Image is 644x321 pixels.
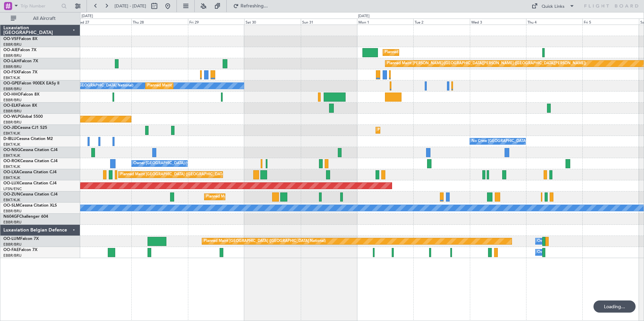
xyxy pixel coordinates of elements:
span: OO-WLP [3,115,20,119]
a: EBKT/KJK [3,198,20,203]
div: Fri 29 [188,19,244,25]
a: LFSN/ENC [3,186,22,191]
span: OO-NSG [3,148,20,152]
span: OO-SLM [3,204,20,208]
span: D-IBLU [3,137,17,141]
button: Refreshing... [230,1,270,11]
span: OO-GPE [3,81,19,85]
div: Sun 31 [301,19,357,25]
span: OO-VSF [3,37,19,41]
a: OO-NSGCessna Citation CJ4 [3,148,58,152]
div: Owner [GEOGRAPHIC_DATA]-[GEOGRAPHIC_DATA] [133,158,224,169]
span: Refreshing... [240,4,268,8]
div: Planned Maint [GEOGRAPHIC_DATA] ([GEOGRAPHIC_DATA] National) [204,236,326,246]
a: D-IBLUCessna Citation M2 [3,137,53,141]
a: OO-ZUNCessna Citation CJ4 [3,192,58,197]
a: OO-AIEFalcon 7X [3,48,36,52]
div: Planned Maint Kortrijk-[GEOGRAPHIC_DATA] [206,192,285,202]
a: OO-ROKCessna Citation CJ4 [3,159,58,163]
span: [DATE] - [DATE] [115,3,146,9]
a: EBBR/BRU [3,220,22,225]
button: Quick Links [528,1,578,11]
a: OO-HHOFalcon 8X [3,93,39,97]
span: OO-LUX [3,181,19,185]
a: OO-LXACessna Citation CJ4 [3,170,57,174]
div: Planned Maint [GEOGRAPHIC_DATA] ([GEOGRAPHIC_DATA]) [385,47,491,58]
span: OO-FSX [3,70,19,74]
a: EBBR/BRU [3,242,22,247]
a: OO-VSFFalcon 8X [3,37,37,41]
span: OO-ROK [3,159,20,163]
div: Planned Maint [GEOGRAPHIC_DATA] ([GEOGRAPHIC_DATA] National) [147,81,269,91]
div: Owner Melsbroek Air Base [537,236,583,246]
a: OO-FSXFalcon 7X [3,70,37,74]
a: EBKT/KJK [3,142,20,147]
div: Fri 5 [582,19,639,25]
div: Mon 1 [357,19,413,25]
a: EBBR/BRU [3,253,22,258]
div: Sat 30 [244,19,300,25]
a: EBBR/BRU [3,86,22,92]
div: Quick Links [542,3,565,10]
span: OO-AIE [3,48,18,52]
a: OO-JIDCessna CJ1 525 [3,126,47,130]
a: EBBR/BRU [3,98,22,103]
span: OO-ZUN [3,192,20,197]
div: [DATE] [82,13,93,19]
div: Wed 27 [75,19,131,25]
a: EBBR/BRU [3,42,22,47]
a: EBBR/BRU [3,64,22,69]
div: Owner Melsbroek Air Base [537,247,583,257]
a: OO-WLPGlobal 5500 [3,115,43,119]
a: EBKT/KJK [3,75,20,80]
a: OO-GPEFalcon 900EX EASy II [3,81,59,85]
a: OO-LUXCessna Citation CJ4 [3,181,57,185]
a: EBKT/KJK [3,153,20,158]
span: OO-HHO [3,93,21,97]
a: EBBR/BRU [3,209,22,214]
a: OO-ELKFalcon 8X [3,104,37,108]
a: EBBR/BRU [3,53,22,58]
span: OO-LAH [3,59,20,63]
div: No Crew [GEOGRAPHIC_DATA] ([GEOGRAPHIC_DATA] National) [472,136,584,146]
a: EBBR/BRU [3,120,22,125]
span: OO-FAE [3,248,19,252]
span: N604GF [3,215,19,219]
a: EBBR/BRU [3,109,22,114]
div: Thu 28 [131,19,188,25]
div: Thu 4 [526,19,582,25]
span: OO-JID [3,126,18,130]
div: Loading... [593,300,636,313]
a: EBKT/KJK [3,175,20,180]
input: Trip Number [21,1,59,11]
a: OO-LUMFalcon 7X [3,237,39,241]
a: OO-LAHFalcon 7X [3,59,38,63]
div: Planned Maint Kortrijk-[GEOGRAPHIC_DATA] [378,125,456,135]
a: EBKT/KJK [3,164,20,169]
a: N604GFChallenger 604 [3,215,48,219]
span: All Aircraft [18,16,71,21]
div: Wed 3 [470,19,526,25]
button: All Aircraft [7,13,73,24]
div: Planned Maint [GEOGRAPHIC_DATA] ([GEOGRAPHIC_DATA] National) [120,170,242,180]
span: OO-LXA [3,170,19,174]
a: OO-SLMCessna Citation XLS [3,204,57,208]
div: Tue 2 [413,19,470,25]
a: EBKT/KJK [3,131,20,136]
div: [DATE] [358,13,369,19]
a: OO-FAEFalcon 7X [3,248,37,252]
span: OO-ELK [3,104,19,108]
span: OO-LUM [3,237,20,241]
div: Planned Maint [PERSON_NAME]-[GEOGRAPHIC_DATA][PERSON_NAME] ([GEOGRAPHIC_DATA][PERSON_NAME]) [387,59,586,69]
